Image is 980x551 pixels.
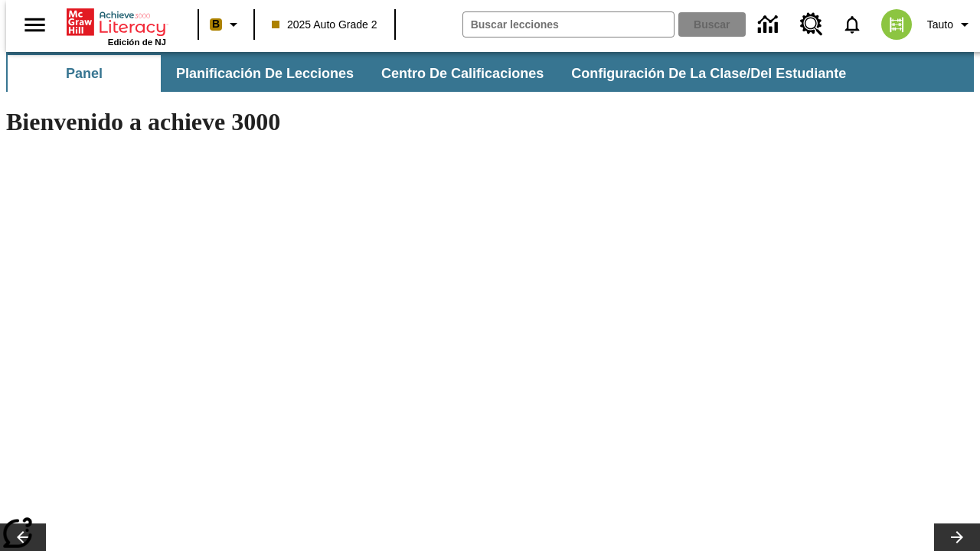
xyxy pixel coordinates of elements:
button: Configuración de la clase/del estudiante [559,55,858,92]
input: Buscar campo [463,12,674,37]
span: Panel [66,65,103,83]
a: Portada [67,7,166,37]
button: Panel [8,55,161,92]
div: Subbarra de navegación [6,52,974,92]
a: Centro de información [749,4,791,46]
button: Centro de calificaciones [369,55,556,92]
span: Tauto [927,17,953,33]
span: B [212,15,220,34]
a: Centro de recursos, Se abrirá en una pestaña nueva. [791,4,832,45]
span: Planificación de lecciones [176,65,354,83]
span: 2025 Auto Grade 2 [272,17,377,33]
button: Abrir el menú lateral [12,2,57,47]
button: Carrusel de lecciones, seguir [934,523,980,551]
button: Planificación de lecciones [164,55,366,92]
img: avatar image [881,9,912,40]
span: Edición de NJ [108,37,166,47]
h1: Bienvenido a achieve 3000 [6,108,668,136]
span: Centro de calificaciones [381,65,544,83]
button: Boost El color de la clase es anaranjado claro. Cambiar el color de la clase. [204,11,249,38]
div: Subbarra de navegación [6,55,860,92]
a: Notificaciones [832,5,872,44]
button: Escoja un nuevo avatar [872,5,921,44]
div: Portada [67,5,166,47]
span: Configuración de la clase/del estudiante [571,65,846,83]
button: Perfil/Configuración [921,11,980,38]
